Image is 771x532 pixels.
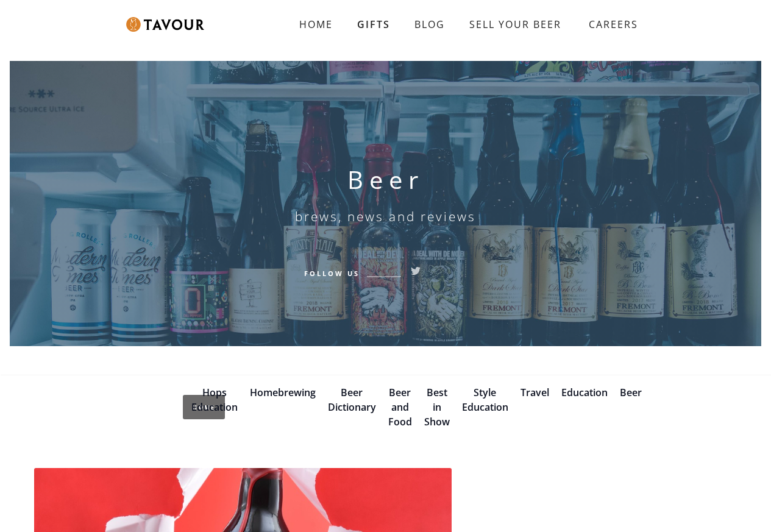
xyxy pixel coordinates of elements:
[345,12,402,37] a: GIFTS
[402,12,457,37] a: BLOG
[620,386,642,399] a: Beer
[589,12,638,37] strong: CAREERS
[299,18,333,31] strong: HOME
[561,386,608,399] a: Education
[388,386,412,428] a: Beer and Food
[295,209,476,224] h6: brews, news and reviews
[424,386,450,428] a: Best in Show
[347,165,424,194] h1: Beer
[574,7,647,41] a: CAREERS
[250,386,316,399] a: Homebrewing
[191,386,238,414] a: Hops Education
[328,386,376,414] a: Beer Dictionary
[183,395,225,419] a: Home
[287,12,345,37] a: HOME
[457,12,574,37] a: SELL YOUR BEER
[462,386,508,414] a: Style Education
[521,386,549,399] a: Travel
[304,268,360,278] h6: Follow Us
